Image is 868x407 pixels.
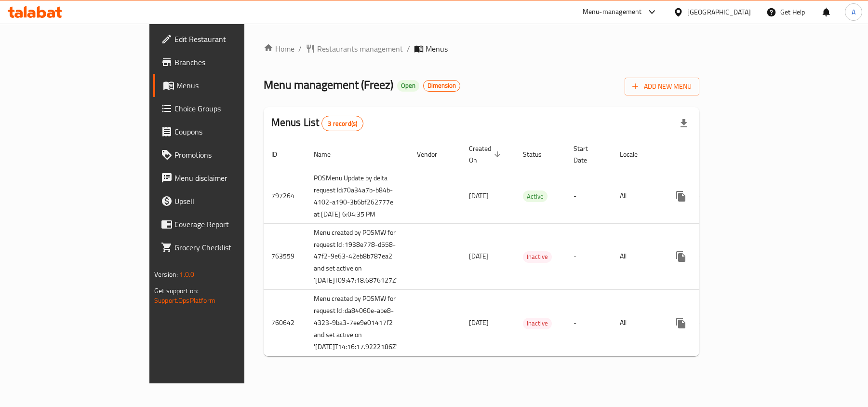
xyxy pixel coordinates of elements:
button: Add New Menu [625,78,699,95]
button: more [669,245,693,268]
span: Menus [426,43,448,54]
h2: Menus List [271,115,363,131]
span: Open [397,81,419,90]
span: Promotions [174,149,287,161]
span: A [852,7,855,17]
a: Coverage Report [153,213,294,236]
span: Coupons [174,126,287,137]
td: All [612,223,662,290]
td: All [612,290,662,356]
li: / [407,43,410,54]
span: Edit Restaurant [174,33,287,45]
span: Menus [176,80,287,91]
span: Grocery Checklist [174,242,287,253]
span: 3 record(s) [322,119,363,128]
a: Branches [153,51,294,74]
td: - [566,290,612,356]
span: Menu management ( Freez ) [264,74,393,95]
td: Menu created by POSMW for request Id :1938e778-d558-47f2-9e63-42eb8b787ea2 and set active on '[DA... [306,223,409,290]
div: Export file [672,112,695,135]
span: Status [523,149,554,160]
nav: breadcrumb [264,43,699,54]
a: Restaurants management [306,43,403,54]
div: Menu-management [583,6,642,18]
td: - [566,169,612,223]
a: Upsell [153,190,294,213]
span: [DATE] [469,190,489,202]
button: more [669,185,693,208]
span: Version: [154,268,178,281]
button: Change Status [693,312,716,335]
a: Menus [153,74,294,97]
span: Locale [620,149,650,160]
a: Coupons [153,120,294,143]
span: 1.0.0 [179,268,194,281]
span: Inactive [523,318,552,329]
span: Restaurants management [317,43,403,54]
span: Get support on: [154,285,199,297]
li: / [298,43,302,54]
a: Grocery Checklist [153,236,294,259]
a: Menu disclaimer [153,166,294,190]
span: Inactive [523,251,552,262]
td: - [566,223,612,290]
button: Change Status [693,245,716,268]
td: Menu created by POSMW for request Id :da84060e-abe8-4323-9ba3-7ee9e01417f2 and set active on '[DA... [306,290,409,356]
div: Open [397,80,419,92]
a: Promotions [153,143,294,166]
div: Inactive [523,251,552,263]
span: Branches [174,56,287,68]
span: Created On [469,143,504,166]
td: All [612,169,662,223]
div: Total records count [321,116,363,131]
span: Upsell [174,195,287,207]
div: Inactive [523,318,552,329]
span: Name [314,149,343,160]
span: Dimension [424,81,460,90]
span: [DATE] [469,316,489,329]
span: Coverage Report [174,218,287,230]
div: [GEOGRAPHIC_DATA] [687,7,751,17]
a: Choice Groups [153,97,294,120]
span: Active [523,191,548,202]
th: Actions [662,140,770,169]
button: Change Status [693,185,716,208]
span: Vendor [417,149,450,160]
span: Choice Groups [174,103,287,114]
a: Support.OpsPlatform [154,294,215,307]
span: Start Date [574,143,601,166]
span: Add New Menu [632,81,692,93]
td: POSMenu Update by delta request Id:70a34a7b-b84b-4102-a190-3b6bf262777e at [DATE] 6:04:35 PM [306,169,409,223]
span: Menu disclaimer [174,172,287,184]
span: [DATE] [469,250,489,262]
span: ID [271,149,290,160]
a: Edit Restaurant [153,27,294,51]
button: more [669,312,693,335]
table: enhanced table [264,140,770,357]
